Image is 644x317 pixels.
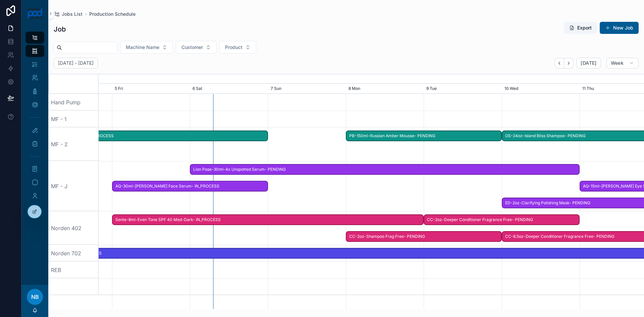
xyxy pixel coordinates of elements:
div: CC-2oz-Deeper Conditioner Fragrance Free- PENDING [424,214,580,225]
div: Hand Pump [48,94,99,111]
div: 7 Sun [268,84,346,94]
button: Export [564,22,597,34]
div: Norden 402 [48,211,99,245]
div: MF - J [48,161,99,211]
button: Select Button [120,41,173,54]
button: Select Button [176,41,217,54]
span: PB--Maui Wowie Mousse- IN_PROCESS [35,130,267,142]
div: PB-150ml-Russian Amber Mousse- PENDING [346,130,502,142]
h2: [DATE] - [DATE] [58,60,94,66]
span: Sente-8ml-Even Tone SPF 40 Med-Dark- IN_PROCESS [113,214,423,225]
button: [DATE] [576,58,601,68]
a: Production Schedule [89,11,136,17]
div: 6 Sat [190,84,268,94]
div: 9 Tue [424,84,501,94]
span: Machine Name [126,44,159,51]
div: CC-2oz-Shampoo Frag Free- PENDING [346,231,502,242]
span: Jobs List [62,11,83,17]
div: MF - 1 [48,111,99,127]
span: Product [225,44,243,51]
a: Jobs List [54,11,83,17]
span: AQ-30ml-[PERSON_NAME] Face Serum- IN_PROCESS [113,181,267,192]
span: NB [31,293,39,301]
span: CC-2oz-Shampoo Frag Free- PENDING [346,231,501,242]
div: Lion Pose-30ml-4x Unspotted Serum- PENDING [190,164,579,175]
span: Lion Pose-30ml-4x Unspotted Serum- PENDING [191,164,579,175]
img: App logo [27,8,43,19]
div: 10 Wed [502,84,580,94]
div: scrollable content [21,27,48,285]
button: Select Button [219,41,256,54]
span: Customer [181,44,203,51]
div: REB [48,262,99,278]
h1: Job [54,24,66,34]
span: [DATE] [581,60,596,66]
span: PB-150ml-Russian Amber Mousse- PENDING [346,130,501,142]
div: Sente-8ml-Even Tone SPF 40 Med-Dark- IN_PROCESS [112,214,424,225]
div: PB--Maui Wowie Mousse- IN_PROCESS [34,130,268,142]
button: New Job [600,22,639,34]
div: Norden 702 [48,245,99,262]
span: CC-2oz-Deeper Conditioner Fragrance Free- PENDING [424,214,579,225]
div: 5 Fri [112,84,190,94]
div: 8 Mon [346,84,424,94]
div: MF - 2 [48,127,99,161]
div: AQ-30ml-Dr Sturm Face Serum- IN_PROCESS [112,181,268,192]
span: Week [611,60,624,66]
button: Week [606,58,639,68]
